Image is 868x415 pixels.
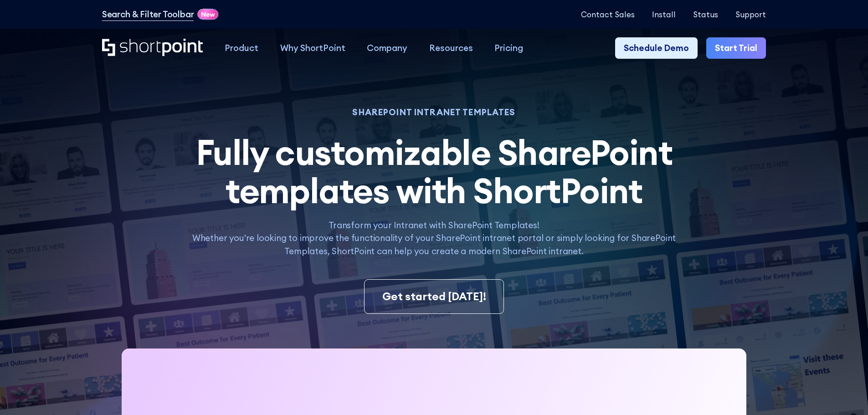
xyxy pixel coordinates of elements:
[581,10,635,19] a: Contact Sales
[280,41,345,55] div: Why ShortPoint
[429,41,473,55] div: Resources
[180,219,688,258] p: Transform your Intranet with SharePoint Templates! Whether you're looking to improve the function...
[196,130,673,212] span: Fully customizable SharePoint templates with ShortPoint
[652,10,676,19] a: Install
[225,41,258,55] div: Product
[102,39,203,57] a: Home
[102,8,194,21] a: Search & Filter Toolbar
[367,41,407,55] div: Company
[382,288,486,305] div: Get started [DATE]!
[494,41,523,55] div: Pricing
[822,371,868,415] iframe: Chat Widget
[214,37,269,59] a: Product
[484,37,534,59] a: Pricing
[364,279,503,314] a: Get started [DATE]!
[180,108,688,116] h1: SHAREPOINT INTRANET TEMPLATES
[418,37,484,59] a: Resources
[735,10,766,19] a: Support
[269,37,356,59] a: Why ShortPoint
[615,37,698,59] a: Schedule Demo
[693,10,718,19] a: Status
[356,37,418,59] a: Company
[706,37,766,59] a: Start Trial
